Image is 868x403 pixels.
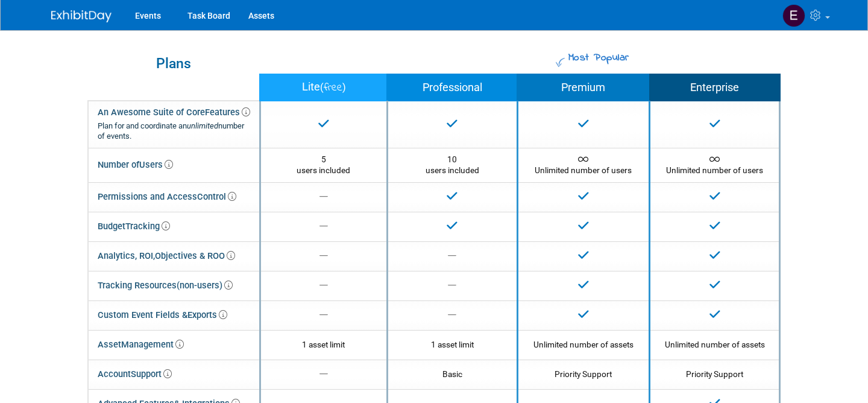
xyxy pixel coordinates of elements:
[98,121,250,142] div: Plan for and coordinate an number of events.
[98,218,170,235] div: Budget
[98,306,227,324] div: Custom Event Fields &
[197,191,236,202] span: Control
[397,339,508,350] div: 1 asset limit
[177,280,233,291] span: (non-users)
[342,81,346,93] span: )
[98,336,184,354] div: Asset
[782,4,805,27] img: Ellie Mirman
[567,50,629,66] span: Most Popular
[659,339,770,350] div: Unlimited number of assets
[270,339,377,350] div: 1 asset limit
[320,81,324,93] span: (
[98,277,233,294] div: Tracking Resources
[98,188,236,206] div: Permissions and Access
[98,366,172,383] div: Account
[659,369,770,379] div: Priority Support
[387,74,517,101] th: Professional
[98,107,250,142] div: An Awesome Suite of Core
[98,250,155,261] span: Analytics, ROI,
[517,74,650,101] th: Premium
[535,154,632,175] span: Unlimited number of users
[556,58,565,67] img: Most Popular
[324,80,342,96] span: free
[260,74,388,101] th: Lite
[527,369,640,379] div: Priority Support
[51,10,112,22] img: ExhibitDay
[125,221,170,232] span: Tracking
[98,247,235,265] div: Objectives & ROO
[666,154,763,175] span: Unlimited number of users
[187,121,218,130] i: unlimited
[94,57,253,71] div: Plans
[187,309,227,320] span: Exports
[139,159,173,170] span: Users
[397,369,508,379] div: Basic
[98,156,173,174] div: Number of
[131,369,172,379] span: Support
[527,339,640,350] div: Unlimited number of assets
[205,107,250,118] span: Features
[270,154,377,176] div: 5 users included
[121,339,184,350] span: Management
[397,154,508,176] div: 10 users included
[650,74,780,101] th: Enterprise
